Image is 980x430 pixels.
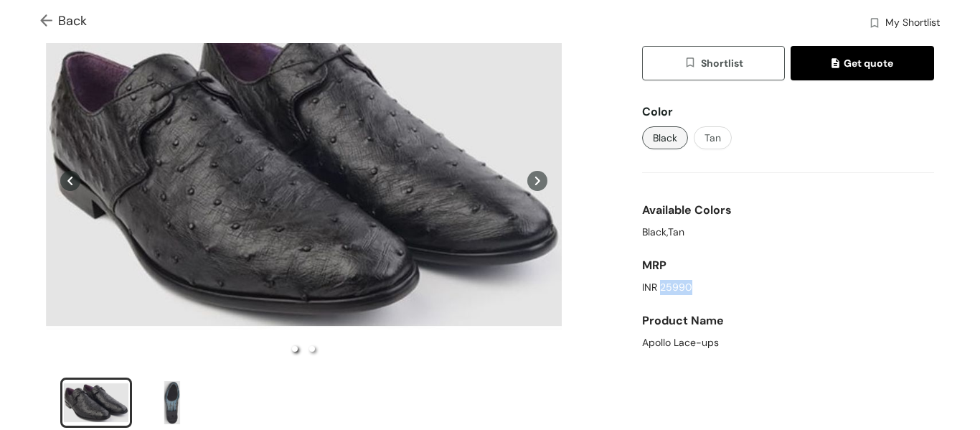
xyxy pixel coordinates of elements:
div: MRP [642,251,934,280]
div: Product Name [642,307,934,335]
img: quote [831,58,844,71]
button: quoteGet quote [791,46,934,80]
img: wishlist [868,17,881,32]
span: My Shortlist [885,15,940,32]
span: Shortlist [684,55,743,72]
li: slide item 1 [292,346,298,352]
div: Black,Tan [642,225,934,240]
button: wishlistShortlist [642,46,786,80]
span: Get quote [831,55,893,71]
li: slide item 1 [60,378,132,428]
div: Color [642,98,934,126]
span: Back [40,11,87,31]
div: Apollo Lace-ups [642,335,934,350]
button: Tan [694,126,732,149]
li: slide item 2 [136,378,208,428]
img: Go back [40,14,58,29]
div: Available Colors [642,196,934,225]
span: Tan [705,130,721,146]
span: Black [653,130,677,146]
li: slide item 2 [309,346,315,352]
img: wishlist [684,56,701,72]
button: Black [642,126,688,149]
div: INR 25990 [642,280,934,295]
